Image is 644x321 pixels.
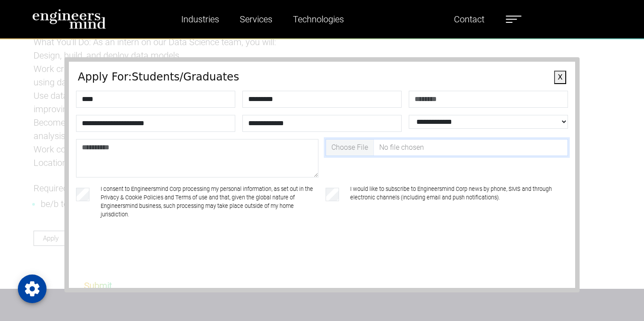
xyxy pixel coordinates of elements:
[178,9,223,30] a: Industries
[78,241,214,276] iframe: reCAPTCHA
[554,71,566,84] button: X
[350,185,568,219] label: I would like to subscribe to Engineersmind Corp news by phone, SMS and through electronic channel...
[236,9,276,30] a: Services
[289,9,347,30] a: Technologies
[450,9,488,30] a: Contact
[78,71,566,84] h4: Apply For: Students/Graduates
[101,185,318,219] label: I consent to Engineersmind Corp processing my personal information, as set out in the Privacy & C...
[32,9,106,29] img: logo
